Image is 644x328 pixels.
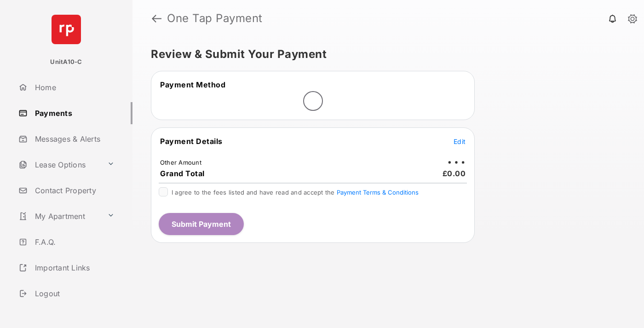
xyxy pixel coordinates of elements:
[15,128,132,150] a: Messages & Alerts
[15,205,103,227] a: My Apartment
[15,154,103,176] a: Lease Options
[167,13,263,24] strong: One Tap Payment
[160,158,202,167] td: Other Amount
[15,231,132,253] a: F.A.Q.
[160,169,205,178] span: Grand Total
[337,189,419,196] button: I agree to the fees listed and have read and accept the
[15,76,132,98] a: Home
[15,282,132,305] a: Logout
[50,58,82,67] p: UnitA10-C
[454,138,466,145] span: Edit
[15,257,118,279] a: Important Links
[52,15,81,44] img: svg+xml;base64,PHN2ZyB4bWxucz0iaHR0cDovL3d3dy53My5vcmcvMjAwMC9zdmciIHdpZHRoPSI2NCIgaGVpZ2h0PSI2NC...
[443,169,466,178] span: £0.00
[15,179,132,201] a: Contact Property
[151,49,618,60] h5: Review & Submit Your Payment
[159,213,244,235] button: Submit Payment
[454,137,466,146] button: Edit
[160,137,223,146] span: Payment Details
[160,80,225,89] span: Payment Method
[15,102,132,124] a: Payments
[172,189,419,196] span: I agree to the fees listed and have read and accept the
